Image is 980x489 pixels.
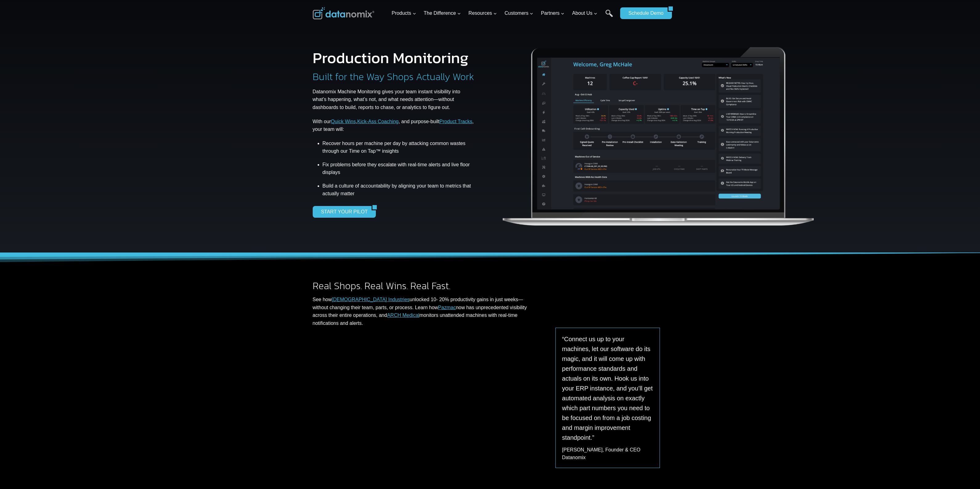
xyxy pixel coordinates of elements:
[313,206,372,218] a: START YOUR PILOT
[331,119,356,124] a: Quick Wins
[469,9,497,17] span: Resources
[392,9,416,17] span: Products
[620,7,668,19] a: Schedule Demo
[332,297,410,302] a: [DEMOGRAPHIC_DATA] Industries
[313,118,475,133] p: With our , , and purpose-built , your team will:
[357,119,398,124] a: Kick-Ass Coaching
[313,72,474,82] h2: Built for the Way Shops Actually Work
[313,88,475,111] p: Datanomix Machine Monitoring gives your team instant visibility into what’s happening, what’s not...
[605,10,613,23] a: Search
[313,7,374,19] img: Datanomix
[323,157,475,180] li: Fix problems before they escalate with real-time alerts and live floor displays
[505,9,533,17] span: Customers
[313,296,539,327] p: See how unlocked 10- 20% productivity gains in just weeks—without changing their team, parts, or ...
[438,305,456,310] a: Pazmac
[323,139,475,157] li: Recover hours per machine per day by attacking common wastes through our Time on Tap™ insights
[387,313,419,318] a: ARCH Medical
[313,337,539,464] iframe: Smarter Machine Monitoring. Real Customer Results.
[562,443,640,462] p: Datanomix
[389,3,617,23] nav: Primary Navigation
[313,281,539,291] h2: Real Shops. Real Wins. Real Fast.
[562,334,653,443] p: “Connect us up to your machines, let our software do its magic, and it will come up with performa...
[323,180,475,200] li: Build a culture of accountability by aligning your team to metrics that actually matter
[424,9,461,17] span: The Difference
[439,119,472,124] a: Product Tracks
[501,28,817,236] img: Datanomix Production Monitoring Software
[562,447,640,452] span: [PERSON_NAME], Founder & CEO
[541,9,564,17] span: Partners
[313,50,469,66] h1: Production Monitoring
[572,9,597,17] span: About Us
